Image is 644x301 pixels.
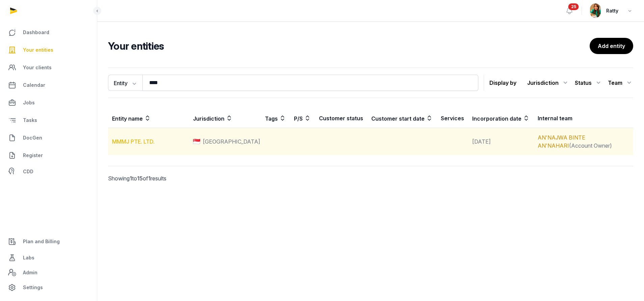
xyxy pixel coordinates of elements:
[5,165,91,178] a: CDD
[23,168,33,176] span: CDD
[5,59,91,76] a: Your clients
[590,38,633,54] a: Add entity
[108,109,189,128] th: Entity name
[189,109,261,128] th: Jurisdiction
[261,109,290,128] th: Tags
[315,109,367,128] th: Customer status
[606,7,618,15] span: Ratty
[468,109,534,128] th: Incorporation date
[130,175,132,182] span: 1
[437,109,468,128] th: Services
[23,28,49,36] span: Dashboard
[5,24,91,41] a: Dashboard
[575,77,602,88] div: Status
[23,283,43,292] span: Settings
[23,151,43,159] span: Register
[203,137,260,146] span: [GEOGRAPHIC_DATA]
[23,46,53,54] span: Your entities
[290,109,315,128] th: P/S
[5,130,91,146] a: DocGen
[5,147,91,164] a: Register
[489,77,516,88] p: Display by
[568,3,579,10] span: 25
[5,95,91,111] a: Jobs
[5,77,91,93] a: Calendar
[23,269,37,277] span: Admin
[108,166,231,191] p: Showing to of results
[108,75,142,91] button: Entity
[23,134,42,142] span: DocGen
[538,134,585,149] a: AN'NAJWA BINTE AN'NAHARI
[137,175,143,182] span: 15
[5,233,91,250] a: Plan and Billing
[5,250,91,266] a: Labs
[527,77,569,88] div: Jurisdiction
[23,99,35,107] span: Jobs
[534,109,633,128] th: Internal team
[112,138,155,145] a: MMMJ PTE. LTD.
[468,128,534,155] td: [DATE]
[5,266,91,279] a: Admin
[23,254,34,262] span: Labs
[590,3,601,18] img: avatar
[5,42,91,58] a: Your entities
[538,133,629,150] div: (Account Owner)
[608,77,633,88] div: Team
[367,109,437,128] th: Customer start date
[108,40,590,52] h2: Your entities
[23,237,60,246] span: Plan and Billing
[148,175,151,182] span: 1
[5,279,91,296] a: Settings
[5,112,91,128] a: Tasks
[23,64,52,72] span: Your clients
[23,81,45,89] span: Calendar
[23,116,37,124] span: Tasks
